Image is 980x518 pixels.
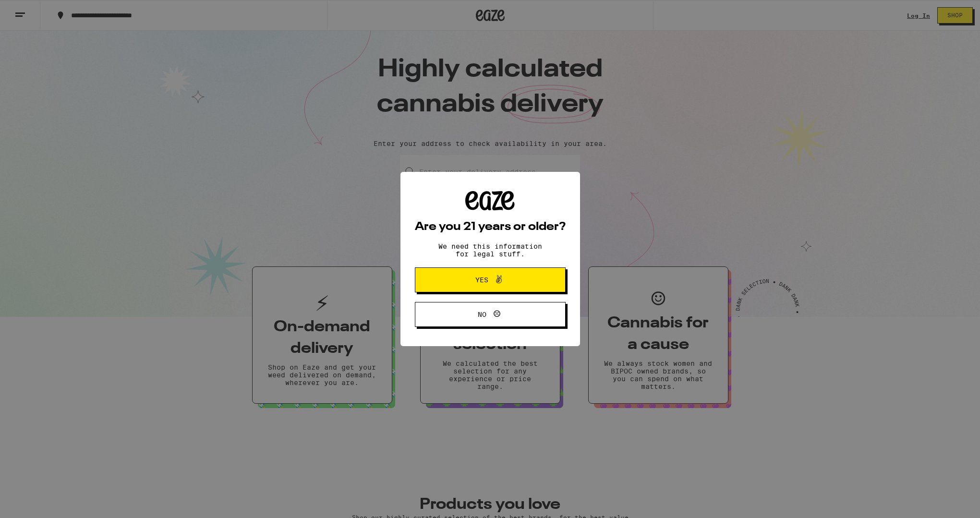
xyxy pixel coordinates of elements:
p: We need this information for legal stuff. [430,242,550,258]
button: Yes [415,267,566,292]
button: No [415,302,566,327]
h2: Are you 21 years or older? [415,221,566,233]
span: No [478,311,486,318]
span: Hi. Need any help? [6,7,69,14]
span: Yes [475,277,488,283]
